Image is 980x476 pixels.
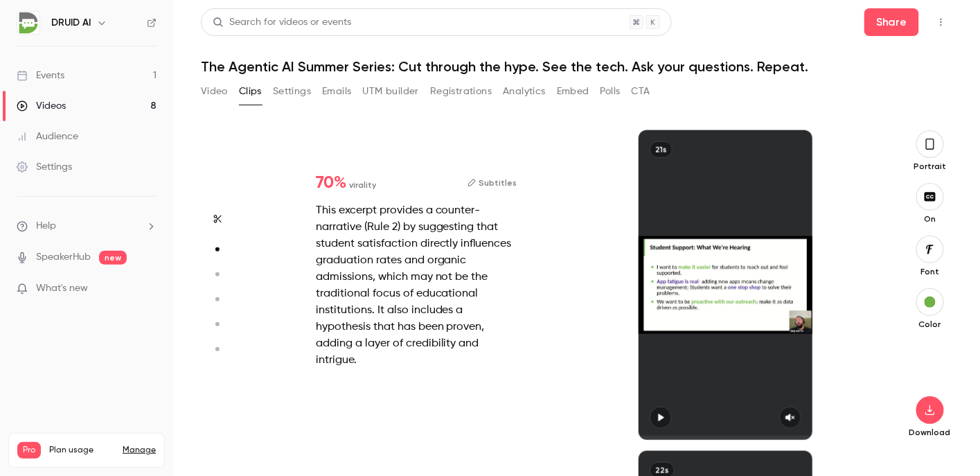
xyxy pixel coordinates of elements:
div: Settings [17,160,72,174]
button: CTA [632,80,650,103]
button: Clips [239,80,262,103]
button: Video [201,80,228,103]
p: On [908,213,952,224]
button: Registrations [430,80,492,103]
div: Events [17,69,64,82]
span: new [99,251,127,265]
div: Videos [17,99,66,113]
span: Pro [17,442,41,459]
p: Download [908,427,952,438]
div: Search for videos or events [213,15,351,30]
a: SpeakerHub [36,250,91,265]
span: 70 % [316,175,346,191]
button: Polls [600,80,621,103]
a: Manage [123,445,156,456]
div: This excerpt provides a counter-narrative (Rule 2) by suggesting that student satisfaction direct... [316,202,517,369]
h6: DRUID AI [51,16,91,30]
h1: The Agentic AI Summer Series: Cut through the hype. See the tech. Ask your questions. Repeat. [201,58,952,75]
span: Plan usage [49,445,114,456]
button: Analytics [503,80,546,103]
span: What's new [36,281,88,296]
button: Settings [273,80,311,103]
li: help-dropdown-opener [17,219,157,233]
p: Portrait [908,161,952,172]
button: Subtitles [467,175,517,191]
div: Audience [17,130,78,143]
p: Font [908,266,952,277]
span: virality [349,179,376,191]
button: Share [864,8,919,36]
button: Emails [322,80,351,103]
button: Embed [557,80,589,103]
img: DRUID AI [17,12,39,34]
button: UTM builder [363,80,419,103]
p: Color [908,319,952,330]
button: Top Bar Actions [930,11,952,33]
span: Help [36,219,56,233]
